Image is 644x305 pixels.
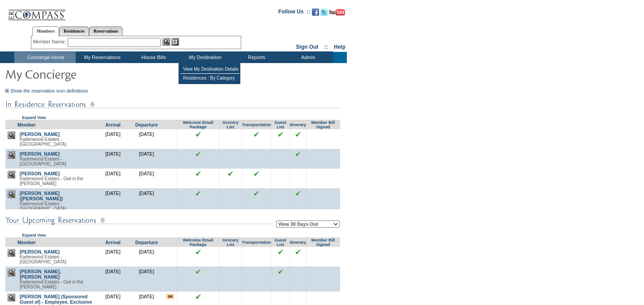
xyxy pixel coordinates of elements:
[256,294,257,294] img: blank.gif
[130,149,163,169] td: [DATE]
[323,191,324,191] img: blank.gif
[230,191,231,191] img: blank.gif
[10,88,88,93] a: Show the reservation icon definitions
[106,240,121,245] a: Arrival
[179,52,230,63] td: My Destination
[230,269,231,269] img: blank.gif
[323,171,324,171] img: blank.gif
[20,151,60,157] a: [PERSON_NAME]
[17,240,36,245] a: Member
[290,123,306,127] a: Itinerary
[106,122,121,127] a: Arrival
[324,44,328,50] span: ::
[20,280,83,289] span: Kadenwood Estates - Owl in the [PERSON_NAME]
[230,52,281,63] td: Reports
[20,131,60,137] a: [PERSON_NAME]
[8,171,15,178] img: view
[196,151,201,157] img: chkSmaller.gif
[298,294,298,294] img: blank.gif
[196,249,201,254] img: chkSmaller.gif
[8,2,66,21] img: Compass Home
[295,191,301,196] input: Click to see this reservation's itinerary
[296,44,318,50] a: Sign Out
[222,238,239,247] a: Grocery List
[298,171,298,171] img: blank.gif
[20,137,66,147] span: Kadenwood Estates - [GEOGRAPHIC_DATA]
[254,171,259,176] input: Click to see this reservation's transportation information
[162,38,170,46] img: View
[89,26,123,36] a: Reservations
[8,151,15,159] img: view
[135,122,158,127] a: Departure
[130,247,163,267] td: [DATE]
[166,294,174,299] input: There are special requests for this reservation!
[329,11,345,17] a: Subscribe to our YouTube Channel
[20,201,66,211] span: Kadenwood Estates - [GEOGRAPHIC_DATA]
[96,188,130,214] td: [DATE]
[280,151,281,152] img: blank.gif
[22,115,46,120] a: Expand View
[20,254,66,264] span: Kadenwood Estates - [GEOGRAPHIC_DATA]
[5,215,273,226] img: subTtlConUpcomingReservatio.gif
[311,238,335,247] a: Member Bill Signed
[127,52,179,63] td: House Bills
[8,294,15,301] img: view
[59,26,89,36] a: Residences
[96,149,130,169] td: [DATE]
[334,44,345,50] a: Help
[171,38,179,46] img: Reservations
[130,169,163,188] td: [DATE]
[230,131,231,132] img: blank.gif
[311,120,335,129] a: Member Bill Signed
[222,120,239,129] a: Grocery List
[329,9,345,16] img: Subscribe to our YouTube Channel
[130,267,163,292] td: [DATE]
[242,123,271,127] a: Transportation
[256,269,257,269] img: blank.gif
[274,120,286,129] a: Guest List
[290,240,306,245] a: Itinerary
[32,26,60,36] a: Members
[323,131,324,132] img: blank.gif
[323,249,324,250] img: blank.gif
[320,11,328,17] a: Follow us on Twitter
[33,38,68,46] div: Member Name:
[17,122,36,127] a: Member
[295,131,301,137] input: Click to see this reservation's itinerary
[130,129,163,149] td: [DATE]
[320,8,328,16] img: Follow us on Twitter
[230,151,231,152] img: blank.gif
[20,157,66,166] span: Kadenwood Estates - [GEOGRAPHIC_DATA]
[280,171,281,171] img: blank.gif
[295,151,301,157] input: Click to see this reservation's itinerary
[278,131,283,137] input: Click to see this reservation's guest list
[280,191,281,191] img: blank.gif
[196,131,201,137] img: chkSmaller.gif
[183,120,213,129] a: Welcome Email Package
[5,89,9,93] img: Show the reservation icon definitions
[280,294,281,294] img: blank.gif
[278,8,310,18] td: Follow Us ::
[196,269,201,274] img: chkSmaller.gif
[254,191,259,196] input: Click to see this reservation's transportation information
[135,240,158,245] a: Departure
[96,247,130,267] td: [DATE]
[242,240,271,245] a: Transportation
[22,233,46,237] a: Expand View
[20,191,63,201] a: [PERSON_NAME] ([PERSON_NAME])
[274,238,286,247] a: Guest List
[8,249,15,257] img: view
[295,249,301,254] input: Click to see this reservation's itinerary
[96,267,130,292] td: [DATE]
[278,249,283,254] input: Click to see this reservation's guest list
[8,131,15,139] img: view
[196,171,201,176] img: chkSmaller.gif
[323,269,324,269] img: blank.gif
[298,269,298,269] img: blank.gif
[20,171,60,176] a: [PERSON_NAME]
[196,191,201,196] img: chkSmaller.gif
[20,249,60,254] a: [PERSON_NAME]
[183,238,213,247] a: Welcome Email Package
[20,176,83,186] span: Kadenwood Estates - Owl in the [PERSON_NAME]
[228,171,233,176] input: Click to see this reservation's grocery list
